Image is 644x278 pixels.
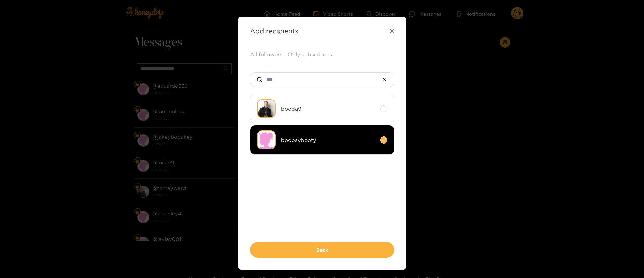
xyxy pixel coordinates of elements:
strong: Add recipients [250,27,298,35]
span: booda9 [281,105,375,113]
button: Only subscribers [288,51,332,58]
button: All followers [250,51,283,58]
button: Back [250,242,394,258]
img: xocgr-male-model-photography-fort-lauderdale-0016.jpg [257,99,276,118]
span: boopsybooty [281,136,375,144]
img: no-avatar.png [257,130,276,149]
